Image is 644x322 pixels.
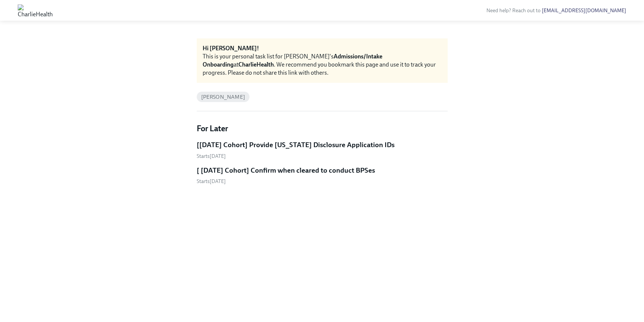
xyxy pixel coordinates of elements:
a: [ [DATE] Cohort] Confirm when cleared to conduct BPSesStarts[DATE] [197,166,448,185]
strong: Hi [PERSON_NAME]! [203,45,259,52]
strong: CharlieHealth [238,61,274,68]
h5: [[DATE] Cohort] Provide [US_STATE] Disclosure Application IDs [197,140,395,150]
h5: [ [DATE] Cohort] Confirm when cleared to conduct BPSes [197,166,375,175]
a: [[DATE] Cohort] Provide [US_STATE] Disclosure Application IDsStarts[DATE] [197,140,448,160]
a: [EMAIL_ADDRESS][DOMAIN_NAME] [542,7,626,14]
span: Need help? Reach out to [486,7,626,14]
span: Wednesday, October 8th 2025, 10:00 am [197,153,226,159]
img: CharlieHealth [18,4,53,16]
div: This is your personal task list for [PERSON_NAME]'s at . We recommend you bookmark this page and ... [203,52,442,77]
span: Thursday, October 9th 2025, 10:00 am [197,178,226,184]
h4: For Later [197,123,448,134]
span: [PERSON_NAME] [197,94,250,100]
